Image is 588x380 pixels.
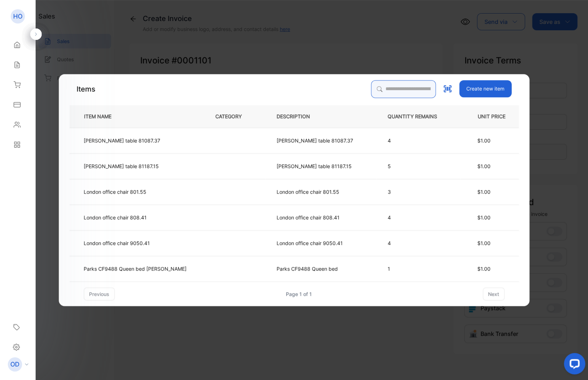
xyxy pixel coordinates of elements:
p: 1 [388,265,448,272]
span: $1.00 [477,137,490,144]
p: 5 [388,162,448,170]
span: $1.00 [477,266,490,272]
p: DESCRIPTION [277,113,321,120]
span: $1.00 [477,214,490,220]
p: 4 [388,239,448,247]
p: London office chair 9050.41 [277,239,343,247]
span: $1.00 [477,189,490,195]
p: ITEM NAME [81,113,123,120]
p: [PERSON_NAME] table 81087.37 [277,137,353,144]
iframe: LiveChat chat widget [558,350,588,380]
p: QUANTITY REMAINS [388,113,448,120]
p: Parks CF9488 Queen bed [PERSON_NAME] [84,265,187,272]
p: London office chair 801.55 [277,188,339,196]
p: HO [13,12,22,21]
p: London office chair 801.55 [84,188,146,196]
p: Items [77,84,95,94]
p: [PERSON_NAME] table 81087.37 [84,137,160,144]
p: OD [10,360,20,369]
button: next [483,287,504,300]
p: 4 [388,137,448,144]
p: UNIT PRICE [472,113,508,120]
p: London office chair 808.41 [277,214,340,221]
button: previous [84,287,115,300]
span: $1.00 [477,240,490,246]
div: Page 1 of 1 [286,290,312,298]
p: [PERSON_NAME] table 81187.15 [277,162,352,170]
p: London office chair 9050.41 [84,239,150,247]
p: Parks CF9488 Queen bed [277,265,338,272]
p: 4 [388,214,448,221]
p: 3 [388,188,448,196]
p: [PERSON_NAME] table 81187.15 [84,162,159,170]
p: CATEGORY [215,113,253,120]
p: London office chair 808.41 [84,214,147,221]
span: $1.00 [477,163,490,169]
button: Create new item [459,80,511,97]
